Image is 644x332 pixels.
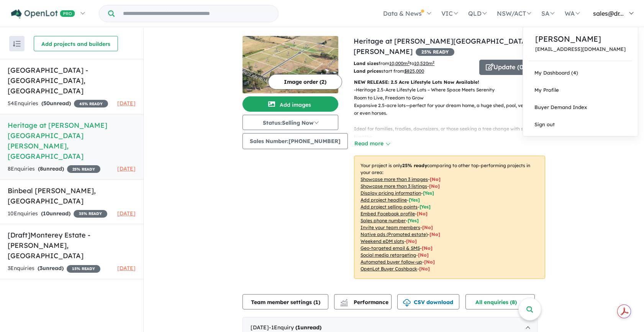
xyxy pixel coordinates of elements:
span: [ Yes ] [420,204,431,210]
span: [No] [418,252,429,258]
u: Showcase more than 3 listings [361,183,427,189]
u: Showcase more than 3 images [361,176,428,182]
p: Your project is only comparing to other top-performing projects in your area: - - - - - - - - - -... [354,156,545,279]
u: Invite your team members [361,225,420,230]
span: [No] [429,231,440,237]
b: Land prices [354,68,381,74]
p: from [354,60,474,67]
span: [ Yes ] [409,197,420,203]
u: Weekend eDM slots [361,238,404,244]
p: - Heritage 2.5-Acre Lifestyle Lots – Where Space Meets Serenity Room to Live, Freedom to Grow Exp... [354,86,551,273]
h5: Binbeal [PERSON_NAME] , [GEOGRAPHIC_DATA] [8,186,136,206]
span: [DATE] [117,165,136,172]
span: My Profile [534,87,559,93]
u: Sales phone number [361,218,406,223]
img: line-chart.svg [341,299,347,303]
a: Sign out [523,116,638,133]
p: start from [354,67,474,75]
u: Geo-targeted email & SMS [361,245,420,251]
strong: ( unread) [38,265,64,272]
span: [ No ] [430,176,441,182]
u: $ 825,000 [404,68,424,74]
span: [ No ] [417,211,428,216]
button: Add images [243,96,338,112]
span: [ Yes ] [423,190,434,196]
u: Add project selling-points [361,204,418,210]
span: 25 % READY [67,165,100,173]
strong: ( unread) [41,210,70,217]
h5: [Draft] Monterey Estate - [PERSON_NAME] , [GEOGRAPHIC_DATA] [8,230,136,261]
strong: ( unread) [295,324,321,331]
span: 1 [315,299,318,306]
span: 50 [43,100,50,107]
p: NEW RELEASE: 2.5 Acre Lifestyle Lots Now Available! [354,78,545,86]
button: CSV download [397,294,459,309]
button: Add projects and builders [34,36,118,51]
u: Social media retargeting [361,252,416,258]
u: 10,000 m [389,60,410,66]
span: 45 % READY [74,100,108,107]
span: 1 [297,324,300,331]
div: 3 Enquir ies [8,264,100,273]
span: to [410,60,434,66]
img: Heritage at Drouin Fields - Drouin [243,36,338,93]
span: Performance [341,299,388,306]
span: - 1 Enquir y [269,324,321,331]
span: [ No ] [422,225,433,230]
span: 3 [39,265,43,272]
u: OpenLot Buyer Cashback [361,266,417,272]
div: 54 Enquir ies [8,99,108,108]
button: Update (0) [479,60,532,75]
b: Land sizes [354,60,379,66]
u: Embed Facebook profile [361,211,415,216]
button: Performance [334,294,392,309]
div: 8 Enquir ies [8,164,100,174]
span: 10 [43,210,49,217]
span: 8 [40,165,43,172]
a: My Dashboard (4) [523,64,638,81]
a: [PERSON_NAME] [535,33,626,45]
div: 10 Enquir ies [8,209,107,218]
button: Image order (2) [268,74,342,90]
span: [DATE] [117,210,136,217]
img: sort.svg [13,41,21,47]
u: Add project headline [361,197,407,203]
a: My Profile [523,81,638,99]
b: 25 % ready [402,163,427,168]
img: Openlot PRO Logo White [11,9,75,19]
u: Native ads (Promoted estate) [361,231,428,237]
span: [No] [422,245,433,251]
u: Display pricing information [361,190,421,196]
a: Heritage at [PERSON_NAME][GEOGRAPHIC_DATA][PERSON_NAME] [354,37,529,56]
span: [ Yes ] [408,218,419,223]
button: Sales Number:[PHONE_NUMBER] [243,133,348,149]
strong: ( unread) [38,165,64,172]
sup: 2 [433,60,434,64]
span: sales@dr... [593,10,624,17]
h5: Heritage at [PERSON_NAME][GEOGRAPHIC_DATA][PERSON_NAME] , [GEOGRAPHIC_DATA] [8,120,136,161]
button: Status:Selling Now [243,115,338,130]
u: 10,520 m [414,60,434,66]
button: All enquiries (8) [465,294,535,309]
a: Buyer Demand Index [523,99,638,116]
a: [EMAIL_ADDRESS][DOMAIN_NAME] [535,46,626,52]
strong: ( unread) [41,100,71,107]
span: [ No ] [429,183,440,189]
span: [No] [424,259,435,265]
u: Automated buyer follow-up [361,259,422,265]
h5: [GEOGRAPHIC_DATA] - [GEOGRAPHIC_DATA] , [GEOGRAPHIC_DATA] [8,65,136,96]
span: [No] [419,266,430,272]
span: [DATE] [117,265,136,272]
span: 15 % READY [67,265,100,273]
img: download icon [403,299,411,307]
button: Team member settings (1) [243,294,328,309]
span: 25 % READY [416,48,454,56]
sup: 2 [408,60,410,64]
span: 35 % READY [74,210,107,218]
span: [DATE] [117,100,136,107]
input: Try estate name, suburb, builder or developer [116,5,277,22]
img: bar-chart.svg [340,301,348,306]
button: Read more [354,139,390,148]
